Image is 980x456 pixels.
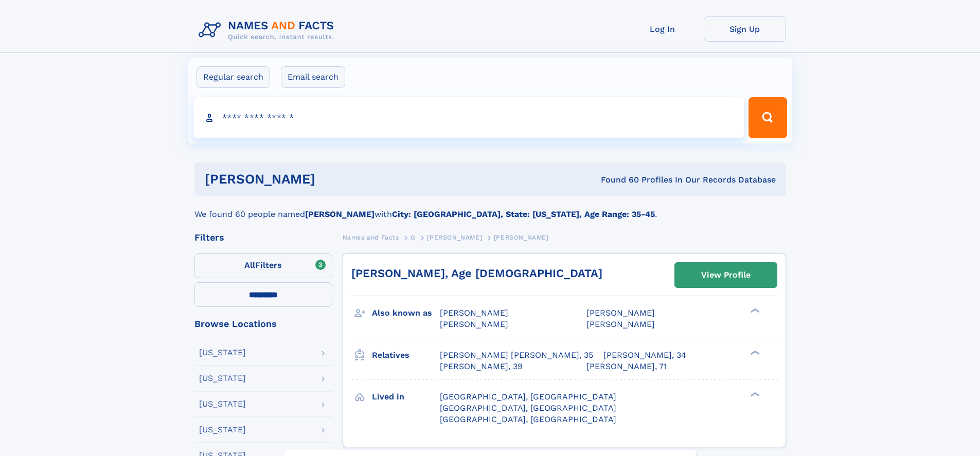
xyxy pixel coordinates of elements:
div: View Profile [701,263,751,287]
label: Regular search [197,66,270,88]
a: Names and Facts [343,231,399,244]
div: Found 60 Profiles In Our Records Database [458,174,776,186]
h3: Also known as [372,304,440,322]
span: [GEOGRAPHIC_DATA], [GEOGRAPHIC_DATA] [440,414,616,424]
a: G [411,231,416,244]
a: [PERSON_NAME] [PERSON_NAME], 35 [440,350,593,361]
span: All [244,260,255,270]
span: [GEOGRAPHIC_DATA], [GEOGRAPHIC_DATA] [440,392,616,402]
a: [PERSON_NAME], 39 [440,361,523,372]
div: ❯ [748,307,760,314]
div: Filters [194,233,332,242]
span: G [411,234,416,241]
span: [GEOGRAPHIC_DATA], [GEOGRAPHIC_DATA] [440,403,616,413]
h3: Lived in [372,388,440,406]
span: [PERSON_NAME] [586,308,655,318]
h3: Relatives [372,346,440,364]
a: View Profile [675,263,777,287]
div: [US_STATE] [199,374,246,382]
label: Email search [281,66,345,88]
h1: [PERSON_NAME] [205,173,458,186]
b: City: [GEOGRAPHIC_DATA], State: [US_STATE], Age Range: 35-45 [392,209,655,219]
div: [US_STATE] [199,426,246,434]
span: [PERSON_NAME] [440,319,508,329]
a: [PERSON_NAME] [427,231,482,244]
div: ❯ [748,391,760,397]
div: We found 60 people named with . [194,196,786,221]
label: Filters [194,253,332,278]
button: Search Button [749,97,787,138]
div: ❯ [748,349,760,356]
span: [PERSON_NAME] [440,308,508,318]
a: Sign Up [704,16,786,42]
span: [PERSON_NAME] [427,234,482,241]
span: [PERSON_NAME] [586,319,655,329]
a: [PERSON_NAME], 71 [586,361,667,372]
div: [US_STATE] [199,349,246,357]
div: Browse Locations [194,319,332,329]
span: [PERSON_NAME] [494,234,549,241]
input: search input [193,97,744,138]
b: [PERSON_NAME] [305,209,375,219]
a: [PERSON_NAME], Age [DEMOGRAPHIC_DATA] [351,267,602,280]
a: Log In [621,16,704,42]
img: Logo Names and Facts [194,16,343,44]
a: [PERSON_NAME], 34 [603,350,686,361]
div: [US_STATE] [199,400,246,408]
